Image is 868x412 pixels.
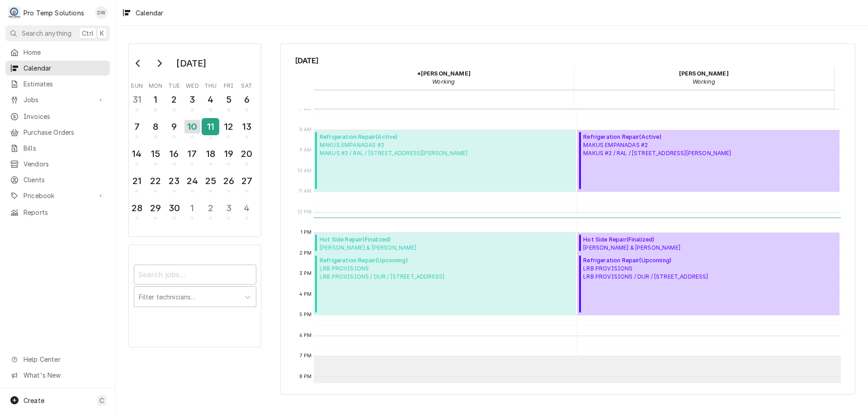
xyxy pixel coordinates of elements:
[130,147,144,161] div: 14
[297,291,314,298] span: 4 PM
[146,79,165,90] th: Monday
[167,201,181,215] div: 30
[240,93,254,106] div: 6
[128,245,261,347] div: Calendar Filters
[320,265,444,281] span: LRB PROVISIONS LRB PROVISIONS / DUR / [STREET_ADDRESS]
[185,93,199,106] div: 3
[280,43,855,395] div: Calendar Calendar
[297,270,314,277] span: 3 PM
[150,56,168,71] button: Go to next month
[583,236,800,244] span: Hot Side Repair ( Finalized )
[203,201,217,215] div: 2
[577,130,840,192] div: Refrigeration Repair(Active)MAKUS EMPANADAS #2MAKUS #2 / RAL / [STREET_ADDRESS][PERSON_NAME]
[5,368,110,383] a: Go to What's New
[314,233,576,254] div: Hot Side Repair(Finalized)[PERSON_NAME] & [PERSON_NAME][PERSON_NAME] & [PERSON_NAME]/ DUR / [STRE...
[5,141,110,156] a: Bills
[128,79,146,90] th: Sunday
[130,174,144,188] div: 21
[5,45,110,60] a: Home
[314,130,576,192] div: Refrigeration Repair(Active)MAKUS EMPANADAS #2MAKUS #2 / RAL / [STREET_ADDRESS][PERSON_NAME]
[297,188,314,195] span: 11 AM
[314,130,576,192] div: [Service] Refrigeration Repair MAKUS EMPANADAS #2 MAKUS #2 / RAL / 411 W Morgan St, Raleigh, NC 2...
[583,265,708,281] span: LRB PROVISIONS LRB PROVISIONS / DUR / [STREET_ADDRESS]
[185,174,199,188] div: 24
[183,79,201,90] th: Wednesday
[24,95,92,104] span: Jobs
[320,236,536,244] span: Hot Side Repair ( Finalized )
[24,397,44,404] span: Create
[574,66,834,89] div: Dakota Williams - Working
[100,28,104,38] span: K
[5,25,110,41] button: Search anythingCtrlK
[583,244,800,251] span: [PERSON_NAME] & [PERSON_NAME] [PERSON_NAME] & [PERSON_NAME]/ DUR / [STREET_ADDRESS][PERSON_NAME]
[128,43,261,237] div: Calendar Day Picker
[148,174,162,188] div: 22
[297,105,314,113] span: 7 AM
[577,130,840,192] div: [Service] Refrigeration Repair MAKUS EMPANADAS #2 MAKUS #2 / RAL / 411 W Morgan St, Raleigh, NC 2...
[24,370,104,380] span: What's New
[185,201,199,215] div: 1
[24,355,104,364] span: Help Center
[148,93,162,106] div: 1
[314,233,576,254] div: [Service] Hot Side Repair PARKER & OTIS PARKER & OTIS/ DUR / 324 Blackwell St, Durham, NC 27701 I...
[22,28,71,38] span: Search anything
[295,167,314,175] span: 10 AM
[5,125,110,140] a: Purchase Orders
[320,133,467,141] span: Refrigeration Repair ( Active )
[8,6,21,19] div: Pro Temp Solutions's Avatar
[238,79,256,90] th: Saturday
[167,174,181,188] div: 23
[24,159,105,169] span: Vendors
[5,109,110,124] a: Invoices
[184,120,200,133] div: 10
[583,141,731,157] span: MAKUS EMPANADAS #2 MAKUS #2 / RAL / [STREET_ADDRESS][PERSON_NAME]
[320,244,536,251] span: [PERSON_NAME] & [PERSON_NAME] [PERSON_NAME] & [PERSON_NAME]/ DUR / [STREET_ADDRESS][PERSON_NAME]
[185,147,199,161] div: 17
[24,79,105,89] span: Estimates
[320,256,444,265] span: Refrigeration Repair ( Upcoming )
[134,265,256,284] input: Search jobs...
[577,254,840,316] div: Refrigeration Repair(Upcoming)LRB PROVISIONSLRB PROVISIONS / DUR / [STREET_ADDRESS]
[314,254,576,316] div: [Service] Refrigeration Repair LRB PROVISIONS LRB PROVISIONS / DUR / 2009 Guess Rd, Durham, NC 27...
[129,56,147,71] button: Go to previous month
[222,147,236,161] div: 19
[95,6,108,19] div: Dana Williams's Avatar
[130,93,144,106] div: 31
[5,172,110,187] a: Clients
[167,120,181,133] div: 9
[203,147,217,161] div: 18
[297,373,314,380] span: 8 PM
[203,119,218,134] div: 11
[222,201,236,215] div: 3
[95,6,108,19] div: DW
[203,174,217,188] div: 25
[220,79,238,90] th: Friday
[24,175,105,185] span: Clients
[577,254,840,316] div: [Service] Refrigeration Repair LRB PROVISIONS LRB PROVISIONS / DUR / 2009 Guess Rd, Durham, NC 27...
[295,55,841,66] span: [DATE]
[297,352,314,360] span: 7 PM
[583,256,708,265] span: Refrigeration Repair ( Upcoming )
[298,229,314,236] span: 1 PM
[297,250,314,257] span: 2 PM
[5,92,110,107] a: Go to Jobs
[583,133,731,141] span: Refrigeration Repair ( Active )
[24,128,105,137] span: Purchase Orders
[130,120,144,133] div: 7
[24,47,105,57] span: Home
[173,56,209,71] div: [DATE]
[577,233,840,254] div: Hot Side Repair(Finalized)[PERSON_NAME] & [PERSON_NAME][PERSON_NAME] & [PERSON_NAME]/ DUR / [STRE...
[24,191,92,200] span: Pricebook
[297,147,314,154] span: 9 AM
[5,61,110,76] a: Calendar
[693,78,715,85] em: Working
[24,8,84,18] div: Pro Temp Solutions
[297,332,314,339] span: 6 PM
[5,352,110,367] a: Go to Help Center
[148,147,162,161] div: 15
[679,70,729,77] strong: [PERSON_NAME]
[222,120,236,133] div: 12
[5,205,110,220] a: Reports
[432,78,455,85] em: Working
[297,126,314,133] span: 8 AM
